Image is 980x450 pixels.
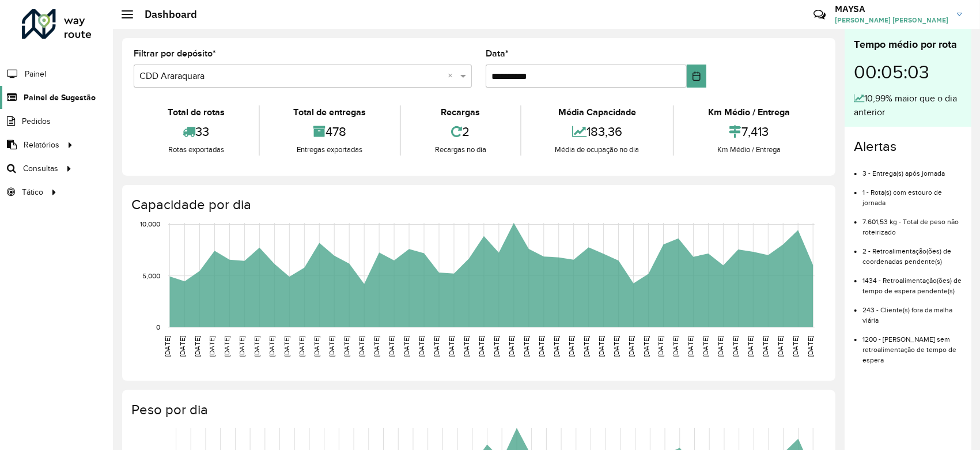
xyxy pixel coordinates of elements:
[313,336,320,357] text: [DATE]
[448,336,455,357] text: [DATE]
[862,237,962,267] li: 2 - Retroalimentação(ões) de coordenadas pendente(s)
[862,296,962,326] li: 243 - Cliente(s) fora da malha viária
[854,52,962,92] div: 00:05:03
[657,336,665,357] text: [DATE]
[433,336,440,357] text: [DATE]
[672,336,680,357] text: [DATE]
[263,144,398,156] div: Entregas exportadas
[164,336,171,357] text: [DATE]
[687,336,695,357] text: [DATE]
[862,179,962,208] li: 1 - Rota(s) com estouro de jornada
[508,336,515,357] text: [DATE]
[627,336,635,357] text: [DATE]
[807,2,832,27] a: Contato Rápido
[404,144,517,156] div: Recargas no dia
[478,336,485,357] text: [DATE]
[22,115,51,127] span: Pedidos
[677,144,821,156] div: Km Médio / Entrega
[567,336,575,357] text: [DATE]
[142,272,160,279] text: 5,000
[702,336,710,357] text: [DATE]
[687,65,706,88] button: Choose Date
[862,326,962,365] li: 1200 - [PERSON_NAME] sem retroalimentação de tempo de espera
[553,336,560,357] text: [DATE]
[642,336,650,357] text: [DATE]
[747,336,755,357] text: [DATE]
[24,139,59,151] span: Relatórios
[835,15,948,25] span: [PERSON_NAME] [PERSON_NAME]
[24,92,96,104] span: Painel de Sugestão
[862,160,962,179] li: 3 - Entrega(s) após jornada
[23,162,58,175] span: Consultas
[209,336,216,357] text: [DATE]
[223,336,230,357] text: [DATE]
[717,336,725,357] text: [DATE]
[298,336,305,357] text: [DATE]
[328,336,335,357] text: [DATE]
[134,47,216,60] label: Filtrar por depósito
[403,336,410,357] text: [DATE]
[854,92,962,119] div: 10,99% maior que o dia anterior
[524,105,671,119] div: Média Capacidade
[133,8,197,21] h2: Dashboard
[448,69,457,83] span: Clear all
[343,336,350,357] text: [DATE]
[677,105,821,119] div: Km Médio / Entrega
[463,336,470,357] text: [DATE]
[194,336,201,357] text: [DATE]
[524,119,671,144] div: 183,36
[597,336,605,357] text: [DATE]
[418,336,425,357] text: [DATE]
[253,336,260,357] text: [DATE]
[404,105,517,119] div: Recargas
[677,119,821,144] div: 7,413
[862,267,962,296] li: 1434 - Retroalimentação(ões) de tempo de espera pendente(s)
[25,68,46,80] span: Painel
[854,138,962,155] h4: Alertas
[792,336,799,357] text: [DATE]
[238,336,245,357] text: [DATE]
[137,144,256,156] div: Rotas exportadas
[732,336,740,357] text: [DATE]
[854,37,962,52] div: Tempo médio por rota
[486,47,509,60] label: Data
[524,144,671,156] div: Média de ocupação no dia
[137,119,256,144] div: 33
[179,336,186,357] text: [DATE]
[777,336,784,357] text: [DATE]
[862,208,962,237] li: 7.601,53 kg - Total de peso não roteirizado
[373,336,380,357] text: [DATE]
[762,336,769,357] text: [DATE]
[388,336,395,357] text: [DATE]
[835,3,948,14] h3: MAYSA
[582,336,590,357] text: [DATE]
[131,196,824,213] h4: Capacidade por dia
[523,336,530,357] text: [DATE]
[283,336,290,357] text: [DATE]
[263,119,398,144] div: 478
[612,336,620,357] text: [DATE]
[263,105,398,119] div: Total de entregas
[493,336,500,357] text: [DATE]
[538,336,545,357] text: [DATE]
[22,186,43,198] span: Tático
[358,336,365,357] text: [DATE]
[137,105,256,119] div: Total de rotas
[404,119,517,144] div: 2
[807,336,814,357] text: [DATE]
[268,336,275,357] text: [DATE]
[140,221,160,228] text: 10,000
[156,323,160,331] text: 0
[131,402,824,418] h4: Peso por dia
